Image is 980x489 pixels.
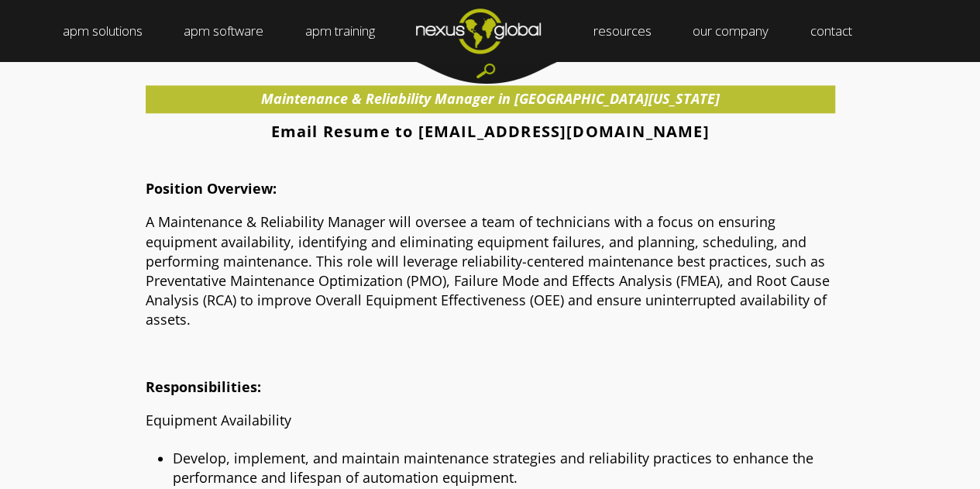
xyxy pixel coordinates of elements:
[146,179,277,198] strong: Position Overview:
[173,449,827,487] li: Develop, implement, and maintain maintenance strategies and reliability practices to enhance the ...
[146,411,835,430] p: Equipment Availability
[271,121,710,142] strong: Email Resume to [EMAIL_ADDRESS][DOMAIN_NAME]
[146,377,261,396] strong: Responsibilities:
[146,212,835,329] p: A Maintenance & Reliability Manager will oversee a team of technicians with a focus on ensuring e...
[261,89,720,108] span: Maintenance & Reliability Manager in [GEOGRAPHIC_DATA][US_STATE]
